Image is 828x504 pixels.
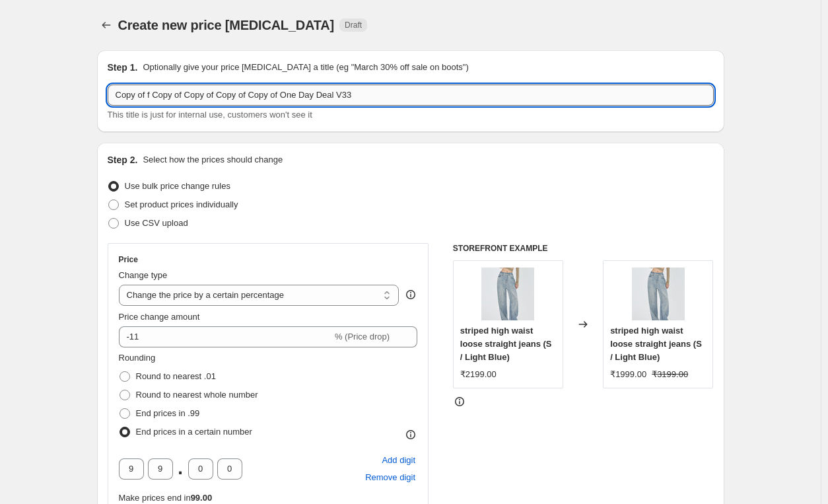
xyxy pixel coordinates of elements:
span: Use bulk price change rules [125,181,230,191]
span: Price change amount [119,312,200,322]
h6: STOREFRONT EXAMPLE [453,243,714,254]
p: Optionally give your price [MEDICAL_DATA] a title (eg "March 30% off sale on boots") [143,61,468,74]
span: End prices in a certain number [136,427,252,437]
img: 025_00000_2d1a898d-320a-431f-80de-7f8cae85c455_80x.jpg [632,268,685,320]
span: Round to nearest .01 [136,371,216,381]
h2: Step 1. [108,61,138,74]
span: Make prices end in [119,493,213,503]
h2: Step 2. [108,153,138,166]
span: Remove digit [365,471,415,484]
div: ₹2199.00 [460,368,497,381]
span: This title is just for internal use, customers won't see it [108,110,312,120]
input: ﹡ [119,458,144,480]
img: 025_00000_2d1a898d-320a-431f-80de-7f8cae85c455_80x.jpg [481,268,534,320]
span: % (Price drop) [335,332,390,342]
span: striped high waist loose straight jeans (S / Light Blue) [610,326,702,362]
span: Round to nearest whole number [136,390,258,400]
input: ﹡ [148,458,173,480]
div: ₹1999.00 [610,368,646,381]
button: Remove placeholder [363,469,417,486]
span: striped high waist loose straight jeans (S / Light Blue) [460,326,552,362]
span: Draft [345,20,362,30]
span: Add digit [382,454,415,467]
input: -15 [119,326,332,347]
input: 30% off holiday sale [108,85,714,106]
button: Price change jobs [97,16,116,34]
span: Rounding [119,353,156,363]
div: help [404,288,417,301]
span: Use CSV upload [125,218,188,228]
span: Set product prices individually [125,199,238,209]
input: ﹡ [188,458,213,480]
p: Select how the prices should change [143,153,283,166]
span: Create new price [MEDICAL_DATA] [118,18,335,32]
input: ﹡ [217,458,242,480]
span: . [177,458,184,480]
button: Add placeholder [380,452,417,469]
span: End prices in .99 [136,408,200,418]
h3: Price [119,254,138,265]
strike: ₹3199.00 [652,368,688,381]
b: 99.00 [191,493,213,503]
span: Change type [119,270,168,280]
